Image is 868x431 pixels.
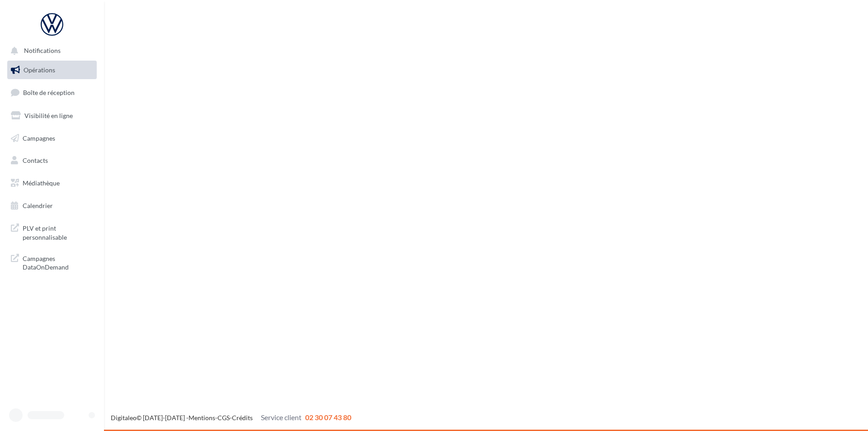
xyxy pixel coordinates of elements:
[5,218,99,245] a: PLV et print personnalisable
[111,414,351,422] span: © [DATE]-[DATE] - - -
[24,66,55,74] span: Opérations
[23,89,75,96] span: Boîte de réception
[24,112,73,119] span: Visibilité en ligne
[217,414,230,422] a: CGS
[5,83,99,102] a: Boîte de réception
[261,413,302,422] span: Service client
[23,252,93,272] span: Campagnes DataOnDemand
[305,413,351,422] span: 02 30 07 43 80
[111,414,137,422] a: Digitaleo
[23,134,55,142] span: Campagnes
[189,414,215,422] a: Mentions
[5,129,99,148] a: Campagnes
[5,249,99,275] a: Campagnes DataOnDemand
[5,174,99,193] a: Médiathèque
[5,106,99,125] a: Visibilité en ligne
[23,222,93,242] span: PLV et print personnalisable
[5,61,99,80] a: Opérations
[5,196,99,215] a: Calendrier
[5,151,99,170] a: Contacts
[23,202,53,209] span: Calendrier
[23,179,60,187] span: Médiathèque
[23,156,48,164] span: Contacts
[232,414,253,422] a: Crédits
[24,47,61,55] span: Notifications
